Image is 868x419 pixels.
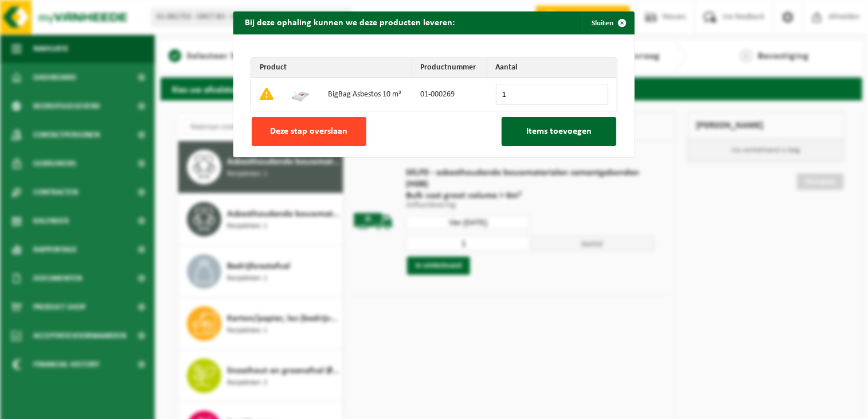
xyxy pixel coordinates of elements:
[412,58,487,78] th: Productnummer
[487,58,617,78] th: Aantal
[271,127,348,136] span: Deze stap overslaan
[502,117,616,146] button: Items toevoegen
[412,78,487,111] td: 01-000269
[233,11,466,33] h2: Bij deze ophaling kunnen we deze producten leveren:
[252,117,366,146] button: Deze stap overslaan
[319,78,412,111] td: BigBag Asbestos 10 m³
[291,84,310,103] img: 01-000269
[251,58,412,78] th: Product
[526,127,592,136] span: Items toevoegen
[582,11,634,34] button: Sluiten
